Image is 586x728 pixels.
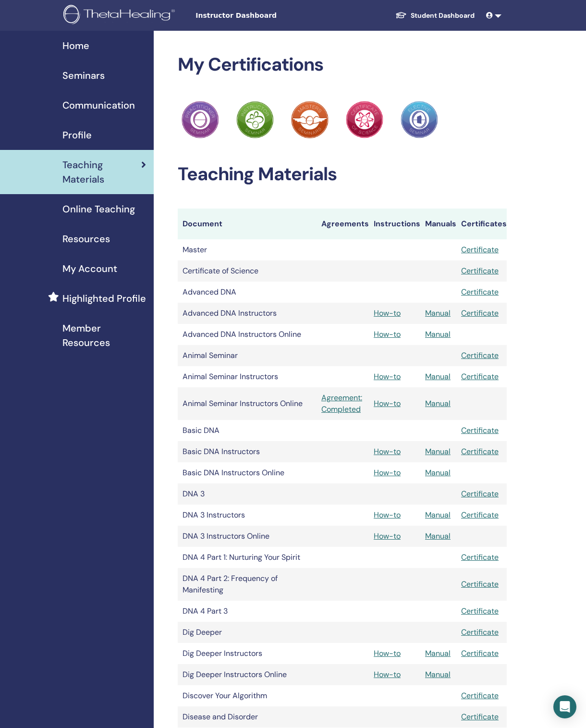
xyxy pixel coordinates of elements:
a: How-to [374,468,401,478]
a: Manual [425,468,451,478]
a: How-to [374,669,401,679]
a: Agreement: Completed [321,392,364,415]
td: DNA 4 Part 3 [178,601,317,622]
a: How-to [374,648,401,658]
td: DNA 3 Instructors Online [178,526,317,547]
span: Profile [62,128,92,142]
td: Certificate of Science [178,260,317,282]
span: My Account [62,261,117,276]
td: DNA 3 [178,483,317,505]
td: Master [178,239,317,260]
img: Practitioner [291,101,329,138]
a: How-to [374,398,401,408]
span: Highlighted Profile [62,291,146,306]
a: Certificate [461,446,499,457]
a: How-to [374,531,401,541]
h2: My Certifications [178,54,507,76]
td: Basic DNA Instructors [178,441,317,462]
a: Manual [425,669,451,679]
a: Manual [425,510,451,520]
a: Certificate [461,552,499,562]
td: Animal Seminar Instructors [178,366,317,387]
td: Dig Deeper Instructors Online [178,664,317,685]
td: Advanced DNA Instructors [178,303,317,324]
a: Certificate [461,287,499,297]
a: Manual [425,648,451,658]
span: Online Teaching [62,202,135,216]
img: graduation-cap-white.svg [395,11,407,19]
a: Manual [425,531,451,541]
span: Resources [62,232,110,246]
span: Member Resources [62,321,146,350]
td: Advanced DNA Instructors Online [178,324,317,345]
a: Certificate [461,489,499,499]
th: Document [178,209,317,239]
td: DNA 4 Part 2: Frequency of Manifesting [178,568,317,601]
a: Certificate [461,712,499,722]
td: Basic DNA [178,420,317,441]
th: Certificates [456,209,507,239]
th: Manuals [420,209,456,239]
td: Advanced DNA [178,282,317,303]
a: Certificate [461,308,499,318]
a: Manual [425,308,451,318]
h2: Teaching Materials [178,163,507,185]
img: Practitioner [401,101,438,138]
a: Certificate [461,627,499,637]
a: Manual [425,371,451,382]
a: Certificate [461,425,499,435]
a: Manual [425,446,451,457]
td: Basic DNA Instructors Online [178,462,317,483]
span: Home [62,38,89,53]
a: Certificate [461,245,499,255]
td: Dig Deeper Instructors [178,643,317,664]
a: Certificate [461,691,499,701]
span: Teaching Materials [62,158,141,186]
a: How-to [374,510,401,520]
div: Open Intercom Messenger [553,695,576,718]
a: Certificate [461,510,499,520]
a: How-to [374,446,401,457]
img: Practitioner [346,101,383,138]
a: Student Dashboard [388,7,482,25]
a: Certificate [461,648,499,658]
a: Certificate [461,579,499,589]
img: Practitioner [236,101,274,138]
a: Certificate [461,266,499,276]
a: How-to [374,308,401,318]
span: Communication [62,98,135,112]
td: Discover Your Algorithm [178,685,317,706]
a: How-to [374,371,401,382]
td: DNA 3 Instructors [178,505,317,526]
a: Manual [425,398,451,408]
td: Disease and Disorder [178,706,317,728]
img: logo.png [63,5,178,26]
span: Instructor Dashboard [195,11,340,21]
a: Manual [425,329,451,339]
th: Instructions [369,209,420,239]
th: Agreements [317,209,369,239]
span: Seminars [62,68,105,83]
a: Certificate [461,350,499,360]
img: Practitioner [182,101,219,138]
td: Animal Seminar [178,345,317,366]
td: Animal Seminar Instructors Online [178,387,317,420]
td: DNA 4 Part 1: Nurturing Your Spirit [178,547,317,568]
td: Dig Deeper [178,622,317,643]
a: How-to [374,329,401,339]
a: Certificate [461,606,499,616]
a: Certificate [461,371,499,382]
